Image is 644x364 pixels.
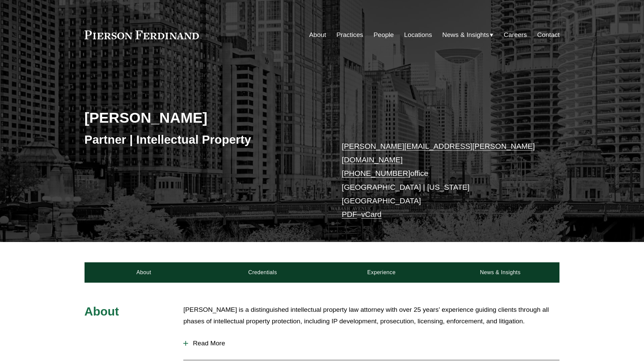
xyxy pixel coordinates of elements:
[183,335,559,352] button: Read More
[85,305,119,318] span: About
[85,132,322,147] h3: Partner | Intellectual Property
[442,28,494,41] a: folder dropdown
[342,169,410,178] a: [PHONE_NUMBER]
[504,28,527,41] a: Careers
[441,262,559,283] a: News & Insights
[309,28,326,41] a: About
[85,262,203,283] a: About
[442,29,489,41] span: News & Insights
[342,140,540,222] p: office [GEOGRAPHIC_DATA] | [US_STATE][GEOGRAPHIC_DATA] –
[361,210,382,219] a: vCard
[85,109,322,126] h2: [PERSON_NAME]
[203,262,322,283] a: Credentials
[183,304,559,327] p: [PERSON_NAME] is a distinguished intellectual property law attorney with over 25 years’ experienc...
[342,210,357,219] a: PDF
[322,262,441,283] a: Experience
[188,340,559,347] span: Read More
[336,28,363,41] a: Practices
[373,28,394,41] a: People
[537,28,559,41] a: Contact
[404,28,432,41] a: Locations
[342,142,535,164] a: [PERSON_NAME][EMAIL_ADDRESS][PERSON_NAME][DOMAIN_NAME]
